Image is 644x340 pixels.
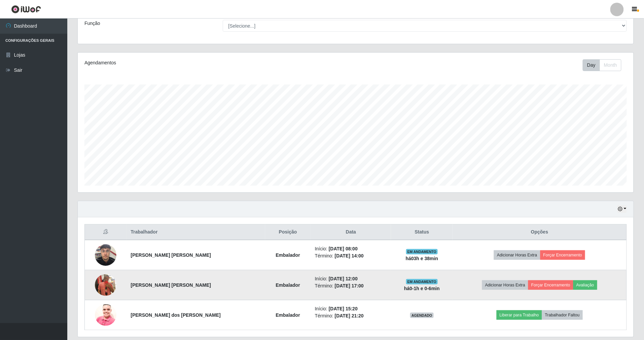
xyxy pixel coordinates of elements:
[583,59,621,71] div: First group
[315,282,387,289] li: Término:
[410,313,434,318] span: AGENDADO
[131,252,211,258] strong: [PERSON_NAME] [PERSON_NAME]
[315,312,387,319] li: Término:
[95,241,116,269] img: 1753794100219.jpeg
[528,280,573,290] button: Forçar Encerramento
[494,250,540,260] button: Adicionar Horas Extra
[131,282,211,288] strong: [PERSON_NAME] [PERSON_NAME]
[391,224,453,240] th: Status
[335,253,364,258] time: [DATE] 14:00
[315,275,387,282] li: Início:
[329,246,358,251] time: [DATE] 08:00
[329,306,358,311] time: [DATE] 15:20
[497,310,542,320] button: Liberar para Trabalho
[265,224,311,240] th: Posição
[95,266,116,304] img: 1753635864219.jpeg
[131,312,221,318] strong: [PERSON_NAME] dos [PERSON_NAME]
[406,256,438,261] strong: há 03 h e 38 min
[315,305,387,312] li: Início:
[276,282,300,288] strong: Embalador
[276,252,300,258] strong: Embalador
[406,279,438,284] span: EM ANDAMENTO
[276,312,300,318] strong: Embalador
[404,286,440,291] strong: há 0-1 h e 0-6 min
[540,250,585,260] button: Forçar Encerramento
[315,245,387,252] li: Início:
[95,301,116,330] img: 1744125761618.jpeg
[127,224,265,240] th: Trabalhador
[335,313,364,318] time: [DATE] 21:20
[84,59,305,66] div: Agendamentos
[315,252,387,259] li: Término:
[329,276,358,281] time: [DATE] 12:00
[11,5,41,13] img: CoreUI Logo
[573,280,597,290] button: Avaliação
[453,224,627,240] th: Opções
[583,59,627,71] div: Toolbar with button groups
[335,283,364,288] time: [DATE] 17:00
[311,224,391,240] th: Data
[583,59,600,71] button: Day
[84,20,100,27] label: Função
[482,280,528,290] button: Adicionar Horas Extra
[406,249,438,254] span: EM ANDAMENTO
[600,59,621,71] button: Month
[542,310,583,320] button: Trabalhador Faltou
